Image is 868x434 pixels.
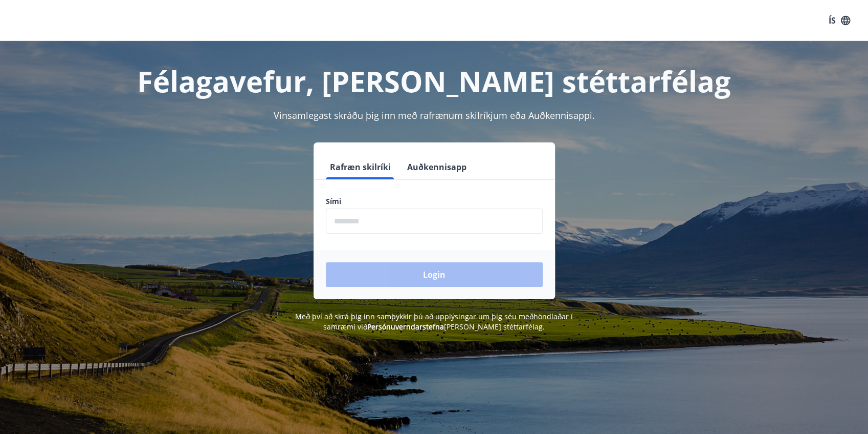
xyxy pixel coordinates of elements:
span: Vinsamlegast skráðu þig inn með rafrænum skilríkjum eða Auðkennisappi. [274,109,595,121]
button: Rafræn skilríki [326,155,395,179]
a: Persónuverndarstefna [367,322,444,332]
button: Auðkennisapp [403,155,471,179]
label: Sími [326,196,543,206]
span: Með því að skrá þig inn samþykkir þú að upplýsingar um þig séu meðhöndlaðar í samræmi við [PERSON... [295,312,573,332]
h1: Félagavefur, [PERSON_NAME] stéttarfélag [78,61,790,100]
button: ÍS [823,11,856,30]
